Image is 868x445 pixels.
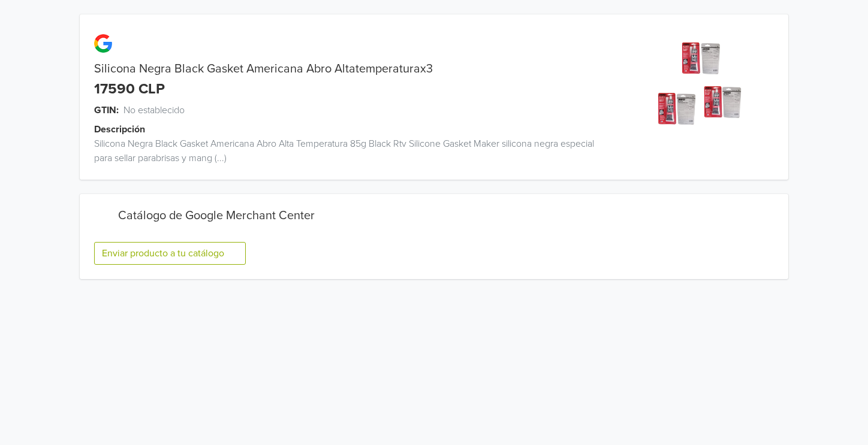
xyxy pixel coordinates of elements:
div: Catálogo de Google Merchant Center [94,208,774,223]
div: Silicona Negra Black Gasket Americana Abro Altatemperaturax3 [80,62,611,76]
span: No establecido [123,103,185,117]
div: 17590 CLP [94,81,165,98]
div: Silicona Negra Black Gasket Americana Abro Alta Temperatura 85g Black Rtv Silicone Gasket Maker s... [80,137,611,165]
img: product_image [655,38,745,129]
button: Enviar producto a tu catálogo [94,242,246,265]
span: GTIN: [94,103,119,117]
div: Descripción [94,122,625,137]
